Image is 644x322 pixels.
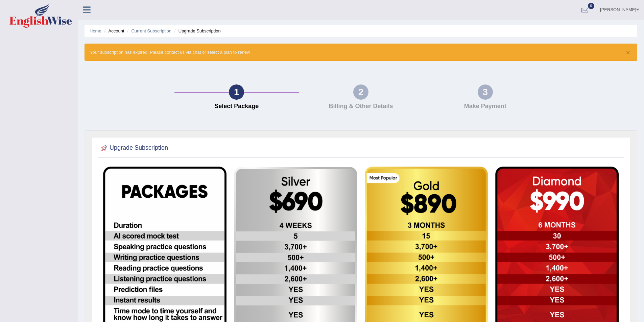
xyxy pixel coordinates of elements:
[85,44,637,61] div: Your subscription has expired. Please contact us via chat or select a plan to renew
[353,84,368,100] div: 2
[178,103,295,110] h4: Select Package
[102,28,124,34] li: Account
[99,143,168,153] h2: Upgrade Subscription
[229,84,244,100] div: 1
[302,103,420,110] h4: Billing & Other Details
[173,28,221,34] li: Upgrade Subscription
[131,28,171,33] a: Current Subscription
[90,28,101,33] a: Home
[588,3,595,9] span: 0
[426,103,544,110] h4: Make Payment
[626,49,630,56] button: ×
[478,84,493,100] div: 3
